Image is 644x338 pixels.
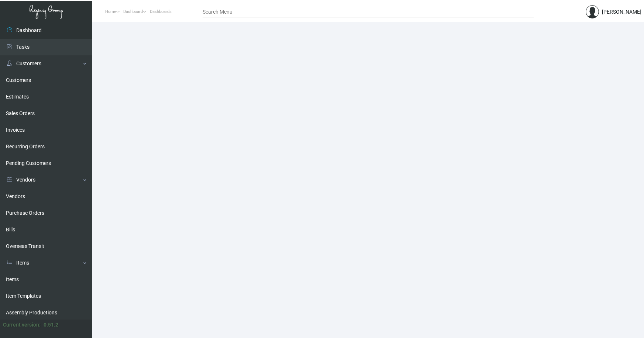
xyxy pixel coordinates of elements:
[44,321,58,329] div: 0.51.2
[3,321,41,329] div: Current version:
[150,9,172,14] span: Dashboards
[602,8,641,16] div: [PERSON_NAME]
[123,9,143,14] span: Dashboard
[586,5,599,18] img: admin@bootstrapmaster.com
[105,9,116,14] span: Home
